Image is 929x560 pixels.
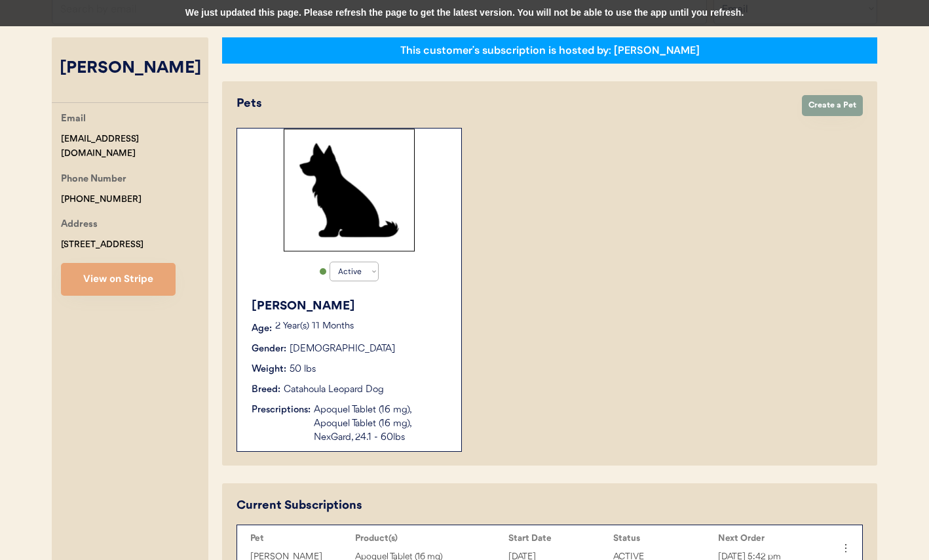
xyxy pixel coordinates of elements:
div: [PHONE_NUMBER] [61,192,142,207]
div: Product(s) [355,533,502,544]
div: [PERSON_NAME] [252,298,448,315]
button: View on Stripe [61,263,176,296]
div: Catahoula Leopard Dog [284,383,384,397]
div: Age: [252,322,272,336]
div: Pets [237,95,789,113]
div: [PERSON_NAME] [52,56,208,81]
div: Weight: [252,363,286,376]
div: Breed: [252,383,280,397]
div: Apoquel Tablet (16 mg), Apoquel Tablet (16 mg), NexGard, 24.1 - 60lbs [314,403,448,445]
div: [EMAIL_ADDRESS][DOMAIN_NAME] [61,132,208,162]
div: Phone Number [61,172,126,188]
div: Status [613,533,711,544]
div: [STREET_ADDRESS] [61,237,143,252]
img: Rectangle%2029.svg [284,129,415,252]
div: Address [61,217,98,233]
div: Gender: [252,342,286,356]
div: 50 lbs [290,363,316,376]
div: Email [61,111,86,128]
div: Next Order [718,533,816,544]
p: 2 Year(s) 11 Months [275,322,448,331]
button: Create a Pet [802,95,863,116]
div: Current Subscriptions [237,497,362,515]
div: This customer's subscription is hosted by: [PERSON_NAME] [400,43,700,58]
div: Start Date [508,533,607,544]
div: [DEMOGRAPHIC_DATA] [290,342,395,356]
div: Pet [250,533,349,544]
div: Prescriptions: [252,403,311,417]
